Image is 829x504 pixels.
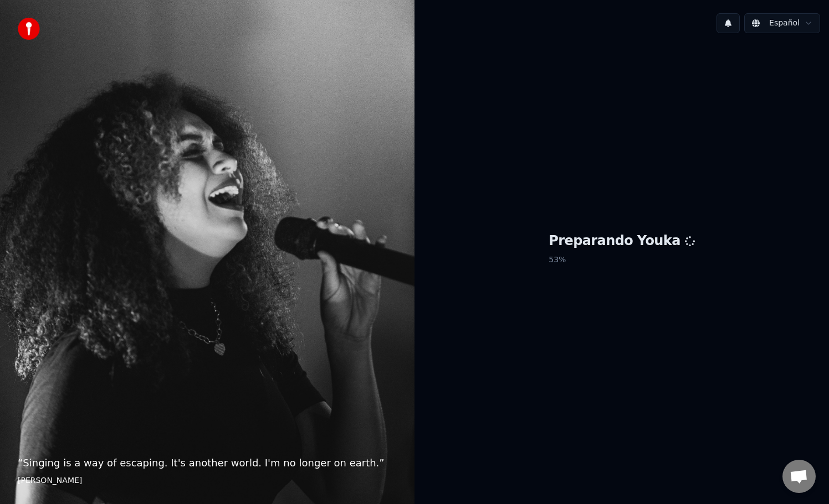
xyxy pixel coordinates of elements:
[18,475,397,486] footer: [PERSON_NAME]
[18,18,40,40] img: youka
[549,232,695,250] h1: Preparando Youka
[549,250,695,270] p: 53 %
[18,455,397,471] p: “ Singing is a way of escaping. It's another world. I'm no longer on earth. ”
[782,460,816,493] a: Chat abierto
